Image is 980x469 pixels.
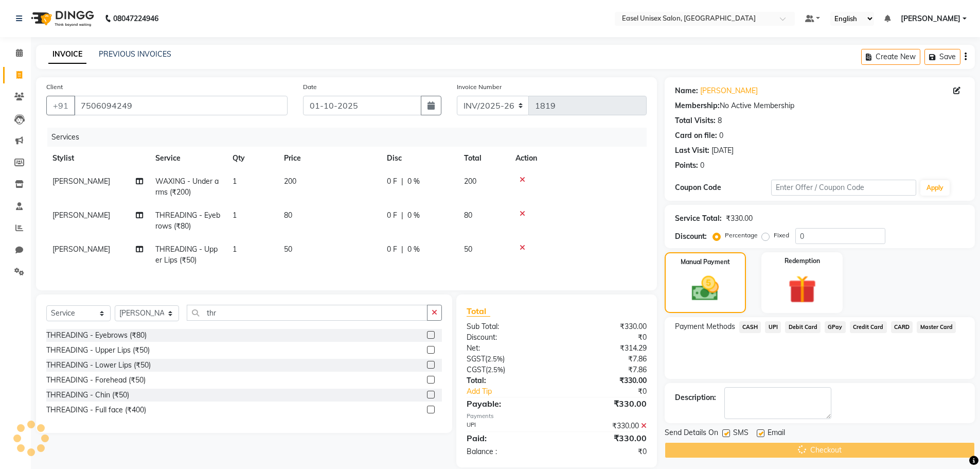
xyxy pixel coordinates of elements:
div: Total Visits: [675,115,716,126]
div: Sub Total: [459,321,557,332]
span: 0 F [387,244,397,255]
span: 0 % [407,210,420,221]
div: Balance : [459,446,557,457]
span: 50 [464,245,472,254]
span: SMS [733,427,749,440]
div: Discount: [675,231,707,242]
span: 0 % [407,176,420,187]
span: WAXING - Under arms (₹200) [155,177,219,197]
div: Service Total: [675,213,722,224]
span: GPay [825,321,846,333]
label: Fixed [774,231,789,240]
div: ₹330.00 [726,213,753,224]
label: Client [46,82,63,92]
a: INVOICE [48,45,86,64]
label: Invoice Number [457,82,502,92]
div: Membership: [675,100,720,111]
span: [PERSON_NAME] [52,211,110,220]
span: THREADING - Upper Lips (₹50) [155,245,218,265]
th: Disc [381,147,458,170]
span: CGST [467,365,486,374]
a: Add Tip [459,386,573,397]
span: Payment Methods [675,321,735,332]
div: Paid: [459,432,557,444]
input: Enter Offer / Coupon Code [771,180,916,196]
a: PREVIOUS INVOICES [99,49,171,59]
span: CASH [739,321,761,333]
div: THREADING - Upper Lips (₹50) [46,345,150,356]
span: 1 [233,177,237,186]
div: THREADING - Chin (₹50) [46,390,129,401]
span: | [401,244,403,255]
span: Debit Card [785,321,821,333]
img: logo [26,4,97,33]
div: Description: [675,392,716,403]
span: SGST [467,354,485,363]
span: 80 [464,211,472,220]
label: Manual Payment [681,257,730,267]
div: ₹314.29 [557,343,654,354]
div: Payments [467,412,646,421]
div: Services [47,128,654,147]
span: 1 [233,211,237,220]
div: 0 [700,160,704,171]
img: _gift.svg [779,272,825,307]
div: Payable: [459,397,557,410]
div: Net: [459,343,557,354]
button: Apply [920,180,950,196]
span: 200 [284,177,296,186]
span: 50 [284,245,292,254]
span: [PERSON_NAME] [52,245,110,254]
label: Percentage [725,231,758,240]
span: Email [768,427,785,440]
div: ( ) [459,364,557,375]
input: Search or Scan [187,305,427,321]
div: Total: [459,375,557,386]
span: UPI [765,321,781,333]
span: 2.5% [488,366,503,374]
span: 1 [233,245,237,254]
div: ₹330.00 [557,421,654,431]
span: THREADING - Eyebrows (₹80) [155,211,220,231]
span: 0 F [387,210,397,221]
div: ₹330.00 [557,397,654,410]
div: ₹7.86 [557,354,654,364]
th: Stylist [46,147,149,170]
span: 0 F [387,176,397,187]
div: [DATE] [711,145,734,156]
div: THREADING - Eyebrows (₹80) [46,330,147,341]
label: Date [303,82,317,92]
div: ₹0 [573,386,654,397]
label: Redemption [785,256,820,266]
button: +91 [46,96,75,115]
div: ₹7.86 [557,364,654,375]
div: 8 [718,115,722,126]
div: ( ) [459,354,557,364]
div: No Active Membership [675,100,965,111]
div: Last Visit: [675,145,709,156]
div: THREADING - Full face (₹400) [46,405,146,415]
span: [PERSON_NAME] [901,13,960,24]
div: THREADING - Forehead (₹50) [46,375,146,386]
b: 08047224946 [113,4,158,33]
span: 80 [284,211,292,220]
span: CARD [891,321,913,333]
div: Points: [675,160,698,171]
span: Master Card [917,321,956,333]
div: ₹0 [557,446,654,457]
div: Card on file: [675,130,717,141]
div: 0 [719,130,723,141]
img: _cash.svg [683,273,727,304]
th: Total [458,147,509,170]
th: Qty [226,147,278,170]
a: [PERSON_NAME] [700,85,758,96]
button: Save [924,49,960,65]
span: | [401,176,403,187]
div: Discount: [459,332,557,343]
div: ₹330.00 [557,432,654,444]
div: ₹330.00 [557,321,654,332]
div: ₹0 [557,332,654,343]
th: Price [278,147,381,170]
span: Total [467,306,490,317]
span: | [401,210,403,221]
